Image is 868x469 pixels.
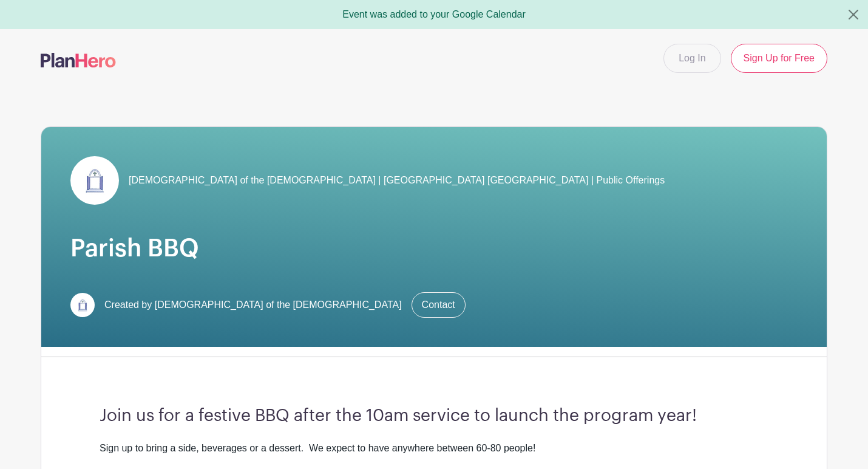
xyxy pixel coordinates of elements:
[731,44,827,73] a: Sign Up for Free
[129,173,665,188] span: [DEMOGRAPHIC_DATA] of the [DEMOGRAPHIC_DATA] | [GEOGRAPHIC_DATA] [GEOGRAPHIC_DATA] | Public Offer...
[70,156,119,205] img: Doors3.jpg
[41,53,116,67] img: logo-507f7623f17ff9eddc593b1ce0a138ce2505c220e1c5a4e2b4648c50719b7d32.svg
[100,441,768,456] div: Sign up to bring a side, beverages or a dessert. We expect to have anywhere between 60-80 people!
[663,44,721,73] a: Log In
[70,293,95,317] img: Doors3.jpg
[70,234,798,263] h1: Parish BBQ
[412,292,466,318] a: Contact
[104,298,402,312] span: Created by [DEMOGRAPHIC_DATA] of the [DEMOGRAPHIC_DATA]
[100,406,768,426] h3: Join us for a festive BBQ after the 10am service to launch the program year!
